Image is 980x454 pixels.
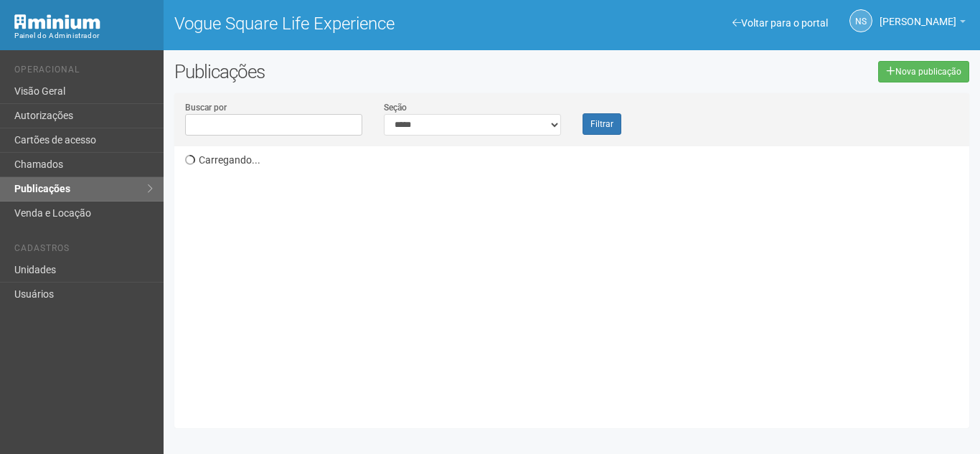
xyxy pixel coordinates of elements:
h2: Publicações [174,61,493,82]
div: Carregando... [185,146,969,417]
a: Voltar para o portal [732,17,828,29]
li: Cadastros [14,243,153,258]
label: Buscar por [185,101,227,114]
a: Nova publicação [878,61,969,82]
a: [PERSON_NAME] [880,18,966,29]
span: Nicolle Silva [880,2,956,27]
label: Seção [384,101,407,114]
div: Painel do Administrador [14,29,153,42]
li: Operacional [14,65,153,80]
img: Minium [14,14,100,29]
button: Filtrar [583,113,621,135]
h1: Vogue Square Life Experience [174,14,561,33]
a: NS [849,9,872,32]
